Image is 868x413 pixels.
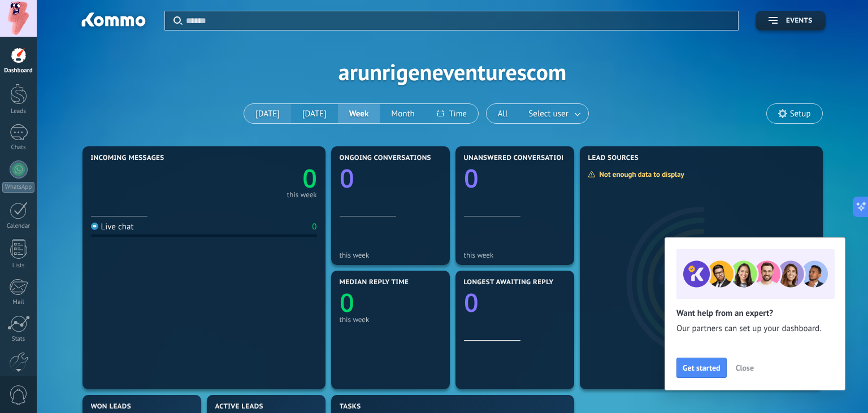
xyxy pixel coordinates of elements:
[340,251,441,259] div: this week
[2,299,35,306] div: Mail
[2,262,35,269] div: Lists
[2,108,35,115] div: Leads
[2,223,35,230] div: Calendar
[340,154,431,162] span: Ongoing conversations
[676,323,834,334] span: Our partners can set up your dashboard.
[204,161,317,195] a: 0
[464,161,479,195] text: 0
[756,11,825,31] button: Events
[731,359,759,376] button: Close
[464,279,554,286] span: Longest awaiting reply
[426,104,478,123] button: Time
[2,144,35,151] div: Chats
[291,104,338,123] button: [DATE]
[676,358,727,378] button: Get started
[287,192,317,198] div: this week
[464,154,571,162] span: Unanswered conversations
[312,221,316,232] div: 0
[302,161,317,195] text: 0
[91,403,131,411] span: Won leads
[588,154,639,162] span: Lead Sources
[519,104,588,123] button: Select user
[2,182,34,193] div: WhatsApp
[588,169,692,179] div: Not enough data to display
[2,67,35,75] div: Dashboard
[676,308,834,319] h2: Want help from an expert?
[786,17,812,25] span: Events
[91,221,134,232] div: Live chat
[790,109,811,119] span: Setup
[380,104,426,123] button: Month
[244,104,291,123] button: [DATE]
[2,336,35,343] div: Stats
[736,364,754,372] span: Close
[464,251,566,259] div: this week
[215,403,263,411] span: Active leads
[91,154,164,162] span: Incoming messages
[464,285,479,320] text: 0
[340,161,354,195] text: 0
[340,285,354,320] text: 0
[340,315,441,324] div: this week
[526,106,570,121] span: Select user
[91,223,98,230] img: Live chat
[340,403,361,411] span: Tasks
[487,104,519,123] button: All
[683,364,721,372] span: Get started
[340,279,409,286] span: Median reply time
[338,104,380,123] button: Week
